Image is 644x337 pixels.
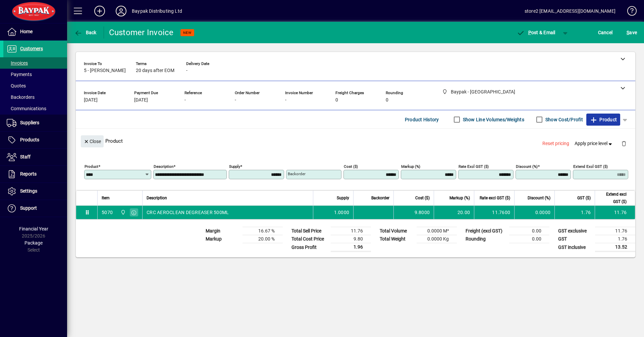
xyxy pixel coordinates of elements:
button: Reset pricing [540,138,572,150]
span: [DATE] [84,97,98,103]
td: 20.00 [434,206,474,219]
span: P [528,30,531,35]
span: ost & Email [517,30,555,35]
span: Back [74,30,97,35]
div: store2 [EMAIL_ADDRESS][DOMAIN_NAME] [525,6,615,16]
span: S [627,30,629,35]
button: Add [89,5,110,17]
span: Close [84,136,101,147]
button: Back [72,26,98,39]
a: Reports [3,166,67,183]
span: Quotes [7,83,26,88]
span: Communications [7,106,46,111]
td: 1.76 [595,235,635,243]
div: Customer Invoice [109,27,174,38]
a: Invoices [3,57,67,69]
td: Total Sell Price [288,227,331,235]
span: Product [590,114,617,125]
mat-label: Extend excl GST ($) [573,164,608,169]
a: Home [3,23,67,40]
span: 20 days after EOM [136,68,174,73]
mat-label: Backorder [288,172,306,176]
td: 0.00 [509,235,549,243]
td: 0.0000 Kg [417,235,457,243]
a: Staff [3,149,67,165]
app-page-header-button: Back [67,26,104,39]
span: - [285,97,286,103]
span: Package [24,240,43,246]
td: 1.76 [554,206,595,219]
td: 11.76 [595,227,635,235]
span: ave [627,27,637,38]
a: Suppliers [3,115,67,131]
td: 9.80 [331,235,371,243]
mat-label: Cost ($) [344,164,358,169]
td: Freight (excl GST) [462,227,509,235]
span: Settings [20,188,37,194]
mat-label: Description [154,164,173,169]
span: Home [20,29,33,34]
span: - [184,97,186,103]
td: Total Cost Price [288,235,331,243]
td: 11.76 [595,206,635,219]
span: Apply price level [575,140,613,147]
td: 9.8000 [393,206,434,219]
td: 16.67 % [243,227,283,235]
span: Reports [20,171,37,177]
div: 5070 [102,209,113,216]
button: Cancel [596,26,614,39]
td: Total Weight [376,235,417,243]
span: - [235,97,236,103]
td: Margin [202,227,243,235]
span: GST ($) [577,194,591,202]
span: Discount (%) [528,194,550,202]
span: Staff [20,154,31,159]
mat-label: Markup (%) [401,164,420,169]
button: Close [81,135,104,147]
button: Product History [402,114,442,126]
a: Products [3,132,67,148]
div: Baypak Distributing Ltd [132,6,182,16]
button: Product [586,114,620,126]
mat-label: Discount (%) [516,164,538,169]
td: GST inclusive [555,243,595,252]
label: Show Cost/Profit [544,116,583,123]
td: 0.0000 [514,206,554,219]
app-page-header-button: Close [79,138,105,144]
span: Payments [7,72,32,77]
mat-label: Supply [229,164,240,169]
td: 11.76 [331,227,371,235]
span: Product History [405,114,439,125]
mat-label: Rate excl GST ($) [459,164,489,169]
button: Profile [110,5,132,17]
span: Baypak - Onekawa [119,209,126,216]
span: Cost ($) [415,194,430,202]
span: 0 [335,97,338,103]
td: 13.52 [595,243,635,252]
td: Markup [202,235,243,243]
span: Rate excl GST ($) [480,194,510,202]
span: Item [102,194,110,202]
span: Customers [20,46,43,51]
button: Post & Email [513,26,559,39]
td: 0.0000 M³ [417,227,457,235]
a: Support [3,200,67,217]
span: - [186,68,187,73]
span: 5 - [PERSON_NAME] [84,68,126,73]
span: NEW [183,30,192,35]
td: 1.96 [331,243,371,252]
span: Supply [337,194,349,202]
a: Payments [3,69,67,80]
span: Backorders [7,94,35,100]
button: Save [625,26,639,39]
a: Knowledge Base [622,1,636,23]
label: Show Line Volumes/Weights [462,116,524,123]
span: Suppliers [20,120,39,125]
span: CRC AEROCLEAN DEGREASER 500ML [147,209,229,216]
a: Settings [3,183,67,200]
span: 1.0000 [334,209,350,216]
td: 20.00 % [243,235,283,243]
div: Product [76,129,635,153]
button: Apply price level [572,138,616,150]
span: Support [20,205,37,211]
